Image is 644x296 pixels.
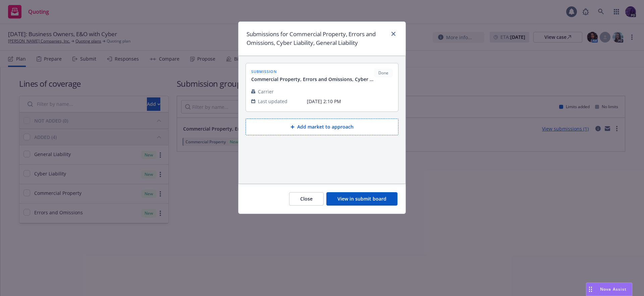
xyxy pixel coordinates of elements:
a: close [389,30,397,38]
span: submission [251,69,374,74]
div: Drag to move [586,283,595,296]
span: Commercial Property, Errors and Omissions, Cyber Liability, General Liability [251,76,374,83]
button: Nova Assist [586,283,632,296]
span: Done [377,70,390,76]
button: Close [289,192,324,206]
button: View in submit board [326,192,397,206]
h1: Submissions for Commercial Property, Errors and Omissions, Cyber Liability, General Liability [247,30,387,48]
span: [DATE] 2:10 PM [307,98,393,105]
button: Add market to approach [246,119,398,135]
span: Nova Assist [600,286,627,292]
span: Last updated [258,98,287,105]
span: Carrier [258,88,274,95]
